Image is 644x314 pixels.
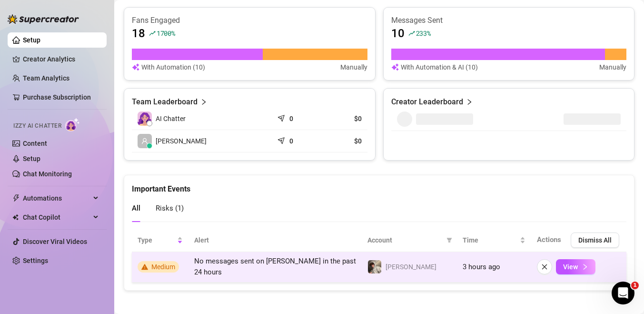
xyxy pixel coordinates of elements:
[340,62,367,72] article: Manually
[132,26,145,41] article: 18
[23,36,40,44] a: Setup
[578,236,612,244] span: Dismiss All
[571,233,619,248] button: Dismiss All
[65,118,80,132] img: AI Chatter
[466,96,473,108] span: right
[23,74,69,82] a: Team Analytics
[391,96,463,108] article: Creator Leaderboard
[156,204,184,213] span: Risks ( 1 )
[194,257,356,277] span: No messages sent on [PERSON_NAME] in the past 24 hours
[408,30,415,37] span: rise
[582,263,588,270] span: right
[463,235,518,245] span: Time
[386,263,436,271] span: [PERSON_NAME]
[391,26,405,41] article: 10
[151,263,175,271] span: Medium
[23,210,90,225] span: Chat Copilot
[200,96,207,108] span: right
[463,263,500,271] span: 3 hours ago
[289,114,293,123] article: 0
[12,214,19,221] img: Chat Copilot
[23,93,91,101] a: Purchase Subscription
[156,136,207,146] span: [PERSON_NAME]
[391,15,627,26] article: Messages Sent
[23,170,72,178] a: Chat Monitoring
[23,51,99,67] a: Creator Analytics
[8,14,79,24] img: logo-BBDzfeDw.svg
[326,114,362,123] article: $0
[23,191,90,206] span: Automations
[391,62,399,72] img: svg%3e
[141,62,205,72] article: With Automation (10)
[132,175,626,195] div: Important Events
[156,113,186,124] span: AI Chatter
[277,135,287,144] span: send
[132,229,188,252] th: Type
[23,155,40,162] a: Setup
[157,29,175,38] span: 1700 %
[138,111,152,126] img: izzy-ai-chatter-avatar-DDCN_rTZ.svg
[12,194,20,202] span: thunderbolt
[631,282,639,289] span: 1
[563,263,578,271] span: View
[289,136,293,146] article: 0
[23,238,87,245] a: Discover Viral Videos
[188,229,362,252] th: Alert
[367,235,443,245] span: Account
[277,112,287,122] span: send
[537,235,561,244] span: Actions
[132,204,140,213] span: All
[326,136,362,146] article: $0
[401,62,478,72] article: With Automation & AI (10)
[23,257,48,264] a: Settings
[599,62,626,72] article: Manually
[368,260,381,273] img: Reece
[23,140,47,147] a: Content
[612,282,634,304] iframe: Intercom live chat
[457,229,531,252] th: Time
[13,122,61,131] span: Izzy AI Chatter
[138,235,175,245] span: Type
[132,62,139,72] img: svg%3e
[445,233,454,247] span: filter
[541,263,548,270] span: close
[556,259,595,274] button: View
[416,29,431,38] span: 233 %
[446,237,452,243] span: filter
[141,263,148,270] span: warning
[149,30,156,37] span: rise
[141,138,148,144] span: user
[132,96,198,108] article: Team Leaderboard
[132,15,367,26] article: Fans Engaged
